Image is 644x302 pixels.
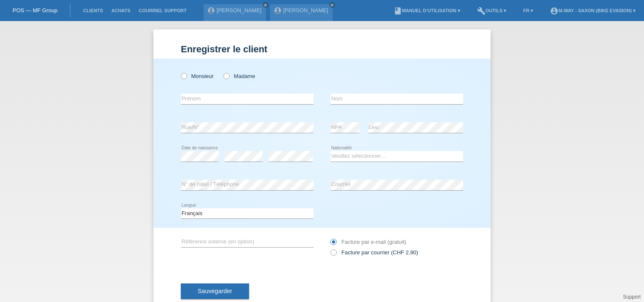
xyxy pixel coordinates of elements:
a: buildOutils ▾ [473,8,510,13]
i: build [477,7,486,15]
span: Sauvegarder [198,288,232,294]
label: Monsieur [181,73,214,79]
i: close [330,3,334,7]
input: Facture par e-mail (gratuit) [330,239,336,249]
i: book [394,7,402,15]
a: Courriel Support [134,8,191,13]
a: close [329,2,335,8]
a: bookManuel d’utilisation ▾ [389,8,464,13]
button: Sauvegarder [181,283,249,299]
a: Clients [79,8,107,13]
label: Facture par courrier (CHF 2.90) [330,249,418,256]
a: Support [623,294,641,300]
a: account_circlem-way - Saxon (Bike Evasion) ▾ [546,8,640,13]
label: Madame [223,73,255,79]
a: [PERSON_NAME] [217,7,262,13]
a: FR ▾ [519,8,537,13]
h1: Enregistrer le client [181,44,463,54]
input: Monsieur [181,73,186,78]
a: [PERSON_NAME] [283,7,328,13]
i: account_circle [550,7,558,15]
a: POS — MF Group [13,7,57,13]
a: close [263,2,268,8]
label: Facture par e-mail (gratuit) [330,239,406,245]
input: Facture par courrier (CHF 2.90) [330,249,336,260]
a: Achats [107,8,134,13]
input: Madame [223,73,229,78]
i: close [263,3,268,7]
